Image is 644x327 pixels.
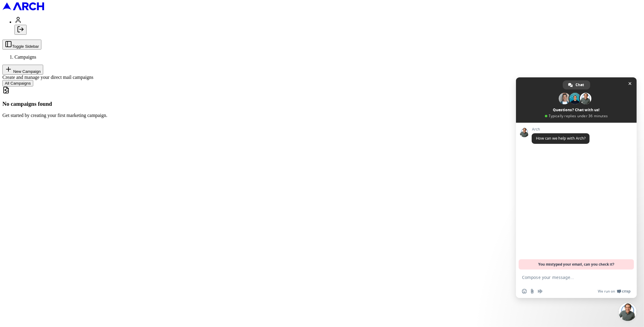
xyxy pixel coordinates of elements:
[598,289,615,294] span: We run on
[14,25,27,35] button: Log out
[538,259,614,270] span: You mistyped your email, can you check it?
[2,101,642,107] h3: No campaigns found
[619,303,637,321] a: Close chat
[622,289,631,294] span: Crisp
[627,80,633,87] span: Close chat
[530,289,535,294] span: Send a file
[2,113,642,118] p: Get started by creating your first marketing campaign.
[522,270,619,285] textarea: Compose your message...
[14,54,36,60] span: Campaigns
[598,289,631,294] a: We run onCrisp
[538,289,543,294] span: Audio message
[2,40,41,50] button: Toggle Sidebar
[2,65,43,75] button: New Campaign
[576,80,584,89] span: Chat
[2,80,33,86] button: All Campaigns
[532,127,590,131] span: Arch
[536,136,585,141] span: How can we help with Arch?
[12,44,39,49] span: Toggle Sidebar
[2,75,642,80] div: Create and manage your direct mail campaigns
[2,54,642,60] nav: breadcrumb
[563,80,590,89] a: Chat
[522,289,527,294] span: Insert an emoji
